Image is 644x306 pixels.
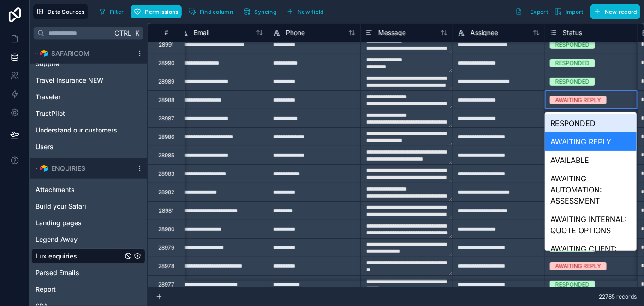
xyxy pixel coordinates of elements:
span: Phone [286,28,305,37]
div: 28983 [158,170,174,178]
button: Filter [95,5,127,18]
div: AWAITING REPLY [555,96,601,104]
button: Data Sources [33,4,88,19]
a: New record [587,4,640,19]
div: 28989 [158,78,174,85]
span: 22785 records [599,293,637,300]
span: Message [378,28,406,37]
span: Permissions [145,8,178,15]
div: 28977 [158,281,174,288]
div: 28990 [158,60,175,67]
div: 28979 [158,244,174,252]
div: 28981 [159,207,174,215]
button: Permissions [131,5,181,18]
div: RESPONDED [555,41,590,49]
span: New field [298,8,324,15]
div: 28988 [158,96,174,104]
a: Permissions [131,5,185,18]
button: Syncing [240,5,280,18]
div: RESPONDED [555,281,590,289]
span: Ctrl [113,27,132,39]
div: 28986 [158,133,174,141]
div: AWAITING REPLY [555,262,601,270]
div: 28978 [158,263,174,270]
div: AVAILABLE [545,151,637,169]
button: New record [590,4,640,19]
div: # [155,29,178,36]
button: Find column [185,5,236,18]
div: 28987 [158,115,174,122]
div: RESPONDED [545,114,637,132]
div: RESPONDED [555,78,590,86]
div: AWAITING AUTOMATION: ASSESSMENT [545,169,637,210]
button: New field [283,5,327,18]
span: Filter [110,8,124,15]
span: Syncing [254,8,276,15]
span: Export [530,8,548,15]
span: Status [563,28,582,37]
span: Find column [200,8,233,15]
span: New record [605,8,637,15]
div: 28985 [158,152,174,159]
div: AWAITING CLIENT: QUOTE OPTIONS SENT [545,240,637,280]
div: AWAITING REPLY [545,132,637,151]
a: Syncing [240,5,283,18]
div: 28982 [158,189,174,196]
span: Assignee [471,28,498,37]
div: RESPONDED [555,59,590,67]
span: K [134,30,140,36]
div: AWAITING INTERNAL: QUOTE OPTIONS [545,210,637,240]
button: Import [551,4,587,19]
span: Import [566,8,584,15]
button: Export [512,4,551,19]
div: 28980 [158,226,175,233]
div: 28991 [159,41,174,48]
span: Data Sources [48,8,85,15]
span: Email [194,28,209,37]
